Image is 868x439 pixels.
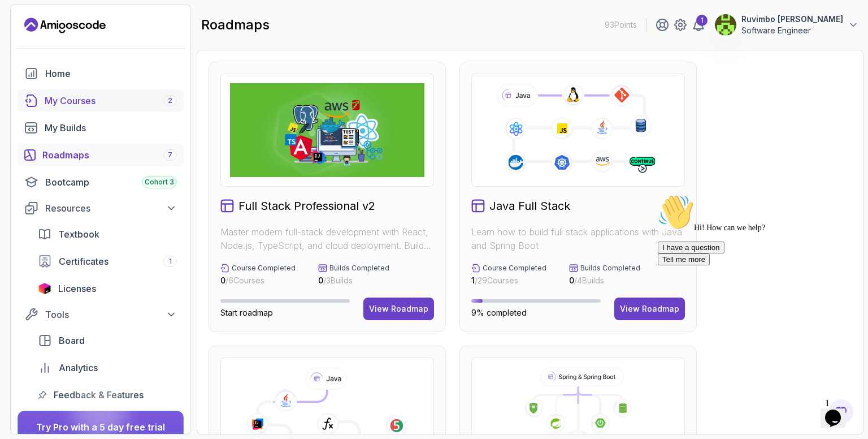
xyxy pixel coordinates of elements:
p: / 3 Builds [318,275,389,286]
p: Course Completed [483,264,546,273]
h2: roadmaps [201,16,270,34]
p: / 4 Builds [569,275,640,286]
div: Home [45,67,177,80]
p: Ruvimbo [PERSON_NAME] [741,14,843,25]
p: Software Engineer [741,25,843,36]
a: roadmaps [18,144,184,166]
a: home [18,62,184,85]
img: jetbrains icon [38,283,51,294]
div: Roadmaps [42,148,177,162]
a: licenses [31,277,184,300]
span: Hi! How can we help? [5,34,112,42]
span: Cohort 3 [145,178,174,187]
p: Builds Completed [580,264,640,273]
span: Board [59,334,85,347]
img: user profile image [715,14,736,36]
div: 👋Hi! How can we help?I have a questionTell me more [5,5,208,76]
span: 1 [471,276,475,285]
a: Landing page [24,16,106,35]
img: Full Stack Professional v2 [230,83,424,177]
img: :wave: [5,5,41,41]
a: 1 [692,18,705,32]
span: 9% completed [471,308,527,317]
span: 0 [569,276,574,285]
span: Start roadmap [220,308,273,317]
span: Licenses [58,282,96,295]
span: Analytics [59,361,98,375]
a: certificates [31,250,184,273]
p: Learn how to build full stack applications with Java and Spring Boot [471,225,685,252]
span: 0 [220,276,225,285]
a: builds [18,117,184,139]
button: I have a question [5,52,71,64]
div: Tools [45,308,177,321]
button: Tell me more [5,64,57,76]
h2: Full Stack Professional v2 [238,198,375,214]
span: Feedback & Features [54,388,144,402]
div: My Builds [45,121,177,135]
h2: Java Full Stack [489,198,570,214]
p: 93 Points [605,19,637,31]
a: textbook [31,223,184,246]
p: Master modern full-stack development with React, Node.js, TypeScript, and cloud deployment. Build... [220,225,434,252]
p: / 6 Courses [220,275,296,286]
a: courses [18,89,184,112]
span: Certificates [59,255,108,268]
span: 2 [168,96,172,105]
div: View Roadmap [620,303,679,315]
button: View Roadmap [614,298,685,320]
div: My Courses [45,94,177,107]
span: Textbook [58,227,99,241]
p: / 29 Courses [471,275,546,286]
span: 7 [168,150,172,160]
span: 1 [169,257,172,266]
p: Course Completed [232,264,296,273]
p: Builds Completed [329,264,389,273]
a: analytics [31,356,184,379]
button: user profile imageRuvimbo [PERSON_NAME]Software Engineer [714,14,859,36]
a: bootcamp [18,171,184,193]
button: Resources [18,198,184,218]
span: 0 [318,276,323,285]
a: feedback [31,384,184,406]
iframe: chat widget [653,190,857,388]
a: board [31,329,184,352]
iframe: chat widget [821,394,857,428]
div: 1 [696,15,708,26]
div: View Roadmap [369,303,428,315]
button: Tools [18,304,184,325]
div: Resources [45,201,177,215]
div: Bootcamp [45,175,177,189]
button: View Roadmap [363,298,434,320]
